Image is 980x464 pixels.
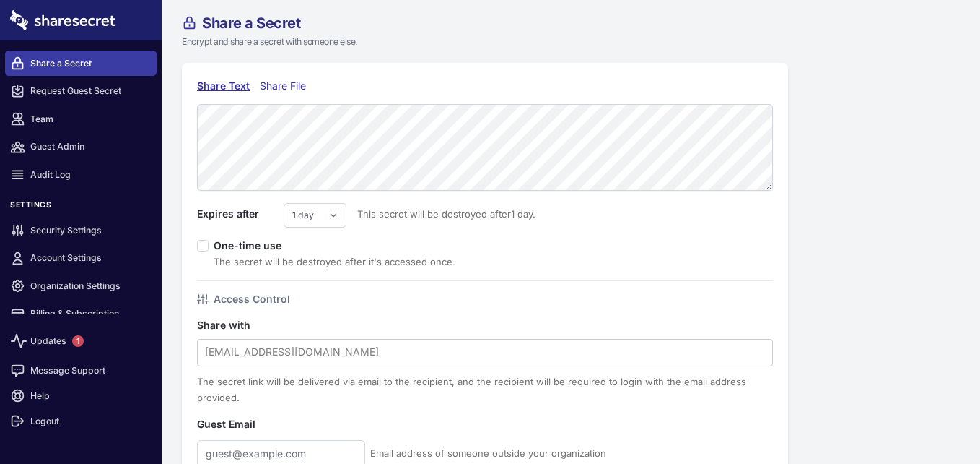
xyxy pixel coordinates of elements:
h4: Access Control [214,291,290,307]
a: Logout [5,408,157,434]
a: Share a Secret [5,51,157,76]
a: Billing & Subscription [5,301,157,327]
a: Account Settings [5,246,157,271]
label: Share with [197,317,284,333]
a: Organization Settings [5,273,157,298]
span: Share a Secret [202,16,300,30]
span: The secret link will be delivered via email to the recipient, and the recipient will be required ... [197,376,746,403]
h3: Settings [5,200,157,215]
span: 1 [72,335,84,347]
label: One-time use [214,239,292,252]
span: This secret will be destroyed after 1 day . [346,206,535,222]
div: Share Text [197,78,250,94]
a: Request Guest Secret [5,79,157,104]
a: Help [5,383,157,408]
iframe: Drift Widget Chat Controller [908,392,963,447]
label: Guest Email [197,416,284,432]
a: Message Support [5,358,157,383]
span: Email address of someone outside your organization [370,445,606,461]
label: Expires after [197,206,284,222]
a: Security Settings [5,218,157,243]
a: Team [5,106,157,132]
a: Guest Admin [5,134,157,160]
div: The secret will be destroyed after it's accessed once. [214,254,455,270]
p: Encrypt and share a secret with someone else. [182,35,869,48]
div: Share File [260,78,312,94]
a: Audit Log [5,162,157,187]
a: Updates1 [5,325,157,358]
